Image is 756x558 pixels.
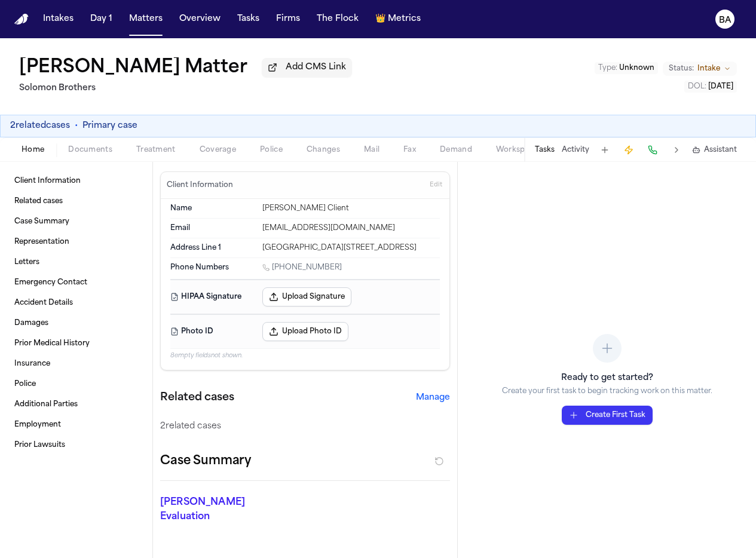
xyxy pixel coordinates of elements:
span: Mail [364,145,379,155]
a: Emergency Contact [10,273,143,292]
a: Additional Parties [10,395,143,414]
dt: Name [170,204,255,213]
span: Fax [403,145,416,155]
span: Coverage [200,145,236,155]
div: [GEOGRAPHIC_DATA][STREET_ADDRESS] [262,243,440,253]
button: Make a Call [644,142,661,158]
dt: Email [170,223,255,233]
span: Treatment [136,145,176,155]
a: Police [10,375,143,394]
h2: Related cases [160,390,234,406]
button: crownMetrics [371,8,426,30]
button: Assistant [692,145,737,155]
button: Add CMS Link [262,58,352,77]
a: Employment [10,415,143,434]
h3: Client Information [164,180,235,190]
button: 2relatedcases [10,120,70,132]
span: Demand [440,145,472,155]
span: Edit [430,181,442,189]
button: Change status from Intake [663,62,737,76]
button: Day 1 [85,8,117,30]
a: Prior Lawsuits [10,436,143,455]
button: Manage [416,392,450,404]
p: [PERSON_NAME] Evaluation [160,495,247,524]
span: Type : [598,65,617,72]
a: Damages [10,314,143,333]
dt: Photo ID [170,322,255,341]
button: Create Immediate Task [620,142,637,158]
a: Client Information [10,171,143,191]
dt: HIPAA Signature [170,287,255,306]
h2: Case Summary [160,452,251,471]
button: Tasks [232,8,264,30]
span: [DATE] [708,83,733,90]
div: 2 related cases [160,421,450,433]
a: Accident Details [10,293,143,312]
p: Create your first task to begin tracking work on this matter. [502,387,712,396]
button: Activity [562,145,589,155]
button: Add Task [596,142,613,158]
a: Letters [10,253,143,272]
button: Overview [175,8,225,30]
button: The Flock [312,8,363,30]
h1: [PERSON_NAME] Matter [19,57,247,79]
span: Primary case [82,120,137,132]
span: Phone Numbers [170,263,229,272]
h3: Ready to get started? [502,372,712,384]
span: Assistant [704,145,737,155]
span: DOL : [688,83,706,90]
button: Edit matter name [19,57,247,79]
h2: Solomon Brothers [19,81,352,96]
span: Workspaces [496,145,542,155]
a: Related cases [10,192,143,211]
button: Intakes [38,8,78,30]
button: Matters [124,8,167,30]
button: Edit Type: Unknown [595,62,658,74]
span: Unknown [619,65,654,72]
a: Call 1 (323) 334-5768 [262,263,342,272]
div: [EMAIL_ADDRESS][DOMAIN_NAME] [262,223,440,233]
button: Edit DOL: 2001-03-26 [684,81,737,93]
dt: Address Line 1 [170,243,255,253]
button: Upload Signature [262,287,351,306]
button: Edit [426,176,446,195]
button: Create First Task [562,406,653,425]
span: Intake [697,64,720,73]
a: Prior Medical History [10,334,143,353]
a: Insurance [10,354,143,373]
a: Case Summary [10,212,143,231]
span: Changes [307,145,340,155]
span: Documents [68,145,112,155]
button: Firms [271,8,305,30]
span: Police [260,145,283,155]
span: • [75,120,78,132]
button: Upload Photo ID [262,322,348,341]
a: Representation [10,232,143,252]
a: Home [14,14,29,25]
span: Add CMS Link [286,62,346,73]
p: 8 empty fields not shown. [170,351,440,360]
img: Finch Logo [14,14,29,25]
span: Home [22,145,44,155]
div: [PERSON_NAME] Client [262,204,440,213]
span: Status: [669,64,694,73]
button: Tasks [535,145,555,155]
